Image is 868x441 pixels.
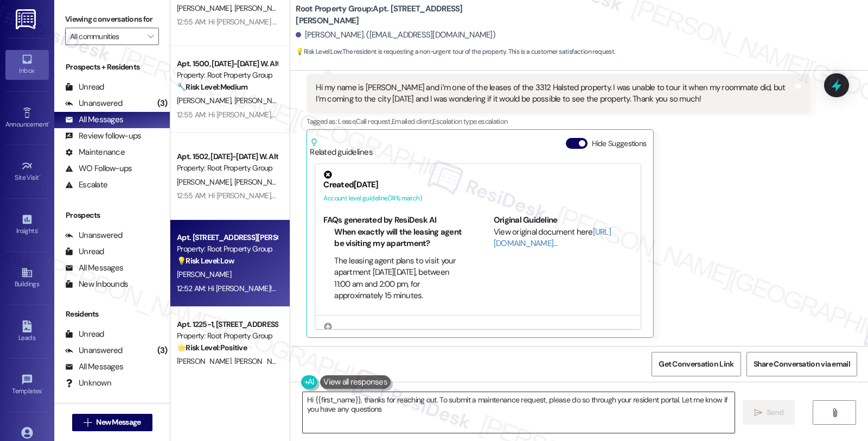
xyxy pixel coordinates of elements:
[65,179,107,191] div: Escalate
[234,3,289,13] span: [PERSON_NAME]
[652,352,741,376] button: Get Conversation Link
[746,352,857,376] button: Share Conversation via email
[65,279,128,290] div: New Inbounds
[148,32,154,41] i: 
[494,226,611,249] a: [URL][DOMAIN_NAME]…
[65,147,125,158] div: Maintenance
[65,377,111,389] div: Unknown
[177,283,833,293] div: 12:52 AM: Hi [PERSON_NAME]! I understand you'd like to see the property at [STREET_ADDRESS][PERSO...
[177,232,277,243] div: Apt. [STREET_ADDRESS][PERSON_NAME]
[177,82,247,92] strong: 🔧 Risk Level: Medium
[356,117,392,126] span: Call request ,
[5,157,49,186] a: Site Visit •
[234,177,292,187] span: [PERSON_NAME]
[177,269,231,279] span: [PERSON_NAME]
[65,163,132,174] div: WO Follow-ups
[432,117,507,126] span: Escalation type escalation
[296,29,495,41] div: [PERSON_NAME]. ([EMAIL_ADDRESS][DOMAIN_NAME])
[234,96,292,105] span: [PERSON_NAME]
[65,230,123,241] div: Unanswered
[54,61,170,73] div: Prospects + Residents
[39,172,41,180] span: •
[310,138,373,158] div: Related guidelines
[494,215,558,225] b: Original Guideline
[37,225,39,233] span: •
[54,210,170,221] div: Prospects
[155,342,170,359] div: (3)
[70,28,142,45] input: All communities
[72,414,152,431] button: New Message
[155,95,170,112] div: (3)
[743,400,795,425] button: Send
[334,255,463,302] li: The leasing agent plans to visit your apartment [DATE][DATE], between 11:00 am and 2:00 pm, for a...
[177,319,277,330] div: Apt. 1225-1, [STREET_ADDRESS][PERSON_NAME]
[307,114,810,129] div: Tagged as:
[316,82,793,105] div: Hi my name is [PERSON_NAME] and i’m one of the leases of the 3312 Halsted property. I was unable ...
[65,114,123,125] div: All Messages
[177,343,247,352] strong: 🌟 Risk Level: Positive
[5,210,49,240] a: Insights •
[177,243,277,255] div: Property: Root Property Group
[177,96,234,105] span: [PERSON_NAME]
[5,370,49,400] a: Templates •
[65,345,123,356] div: Unanswered
[659,358,733,370] span: Get Conversation Link
[65,246,104,257] div: Unread
[16,9,38,29] img: ResiDesk Logo
[177,58,277,70] div: Apt. 1500, [DATE]-[DATE] W. Altgeld
[96,417,141,428] span: New Message
[65,81,104,93] div: Unread
[177,70,277,81] div: Property: Root Property Group
[54,308,170,320] div: Residents
[42,386,43,393] span: •
[323,179,633,191] div: Created [DATE]
[754,358,850,370] span: Share Conversation via email
[334,226,463,250] li: When exactly will the leasing agent be visiting my apartment?
[177,177,234,187] span: [PERSON_NAME]
[84,418,92,427] i: 
[338,117,356,126] span: Lease ,
[65,262,123,274] div: All Messages
[177,330,277,342] div: Property: Root Property Group
[754,408,762,417] i: 
[177,151,277,162] div: Apt. 1502, [DATE]-[DATE] W. Altgeld
[334,301,463,325] li: How can I ensure all leaseholders receive the entry notice?
[5,50,49,79] a: Inbox
[48,119,50,127] span: •
[323,215,436,225] b: FAQs generated by ResiDesk AI
[296,46,615,58] span: : The resident is requesting a non-urgent tour of the property. This is a customer satisfaction r...
[177,356,234,366] span: [PERSON_NAME]
[65,329,104,340] div: Unread
[234,356,289,366] span: [PERSON_NAME]
[494,226,633,250] div: View original document here
[177,3,234,13] span: [PERSON_NAME]
[392,117,432,126] span: Emailed client ,
[296,3,513,27] b: Root Property Group: Apt. [STREET_ADDRESS][PERSON_NAME]
[323,193,633,204] div: Account level guideline ( 74 % match)
[296,47,341,56] strong: 💡 Risk Level: Low
[177,162,277,174] div: Property: Root Property Group
[592,138,647,149] label: Hide Suggestions
[65,11,159,28] label: Viewing conversations for
[5,263,49,293] a: Buildings
[831,408,839,417] i: 
[65,130,141,142] div: Review follow-ups
[303,392,735,433] textarea: Hi {{first_name}}, thanks for reaching out. To submit a maintenance request, please do so through...
[767,407,783,418] span: Send
[5,317,49,346] a: Leads
[65,361,123,373] div: All Messages
[177,256,234,266] strong: 💡 Risk Level: Low
[65,98,123,109] div: Unanswered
